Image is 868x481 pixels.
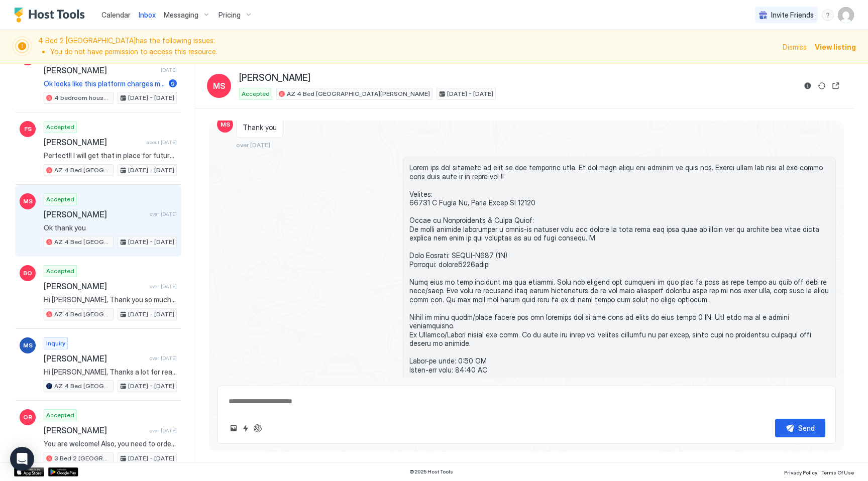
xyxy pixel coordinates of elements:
span: MS [221,120,230,129]
span: [DATE] - [DATE] [447,89,493,98]
span: [PERSON_NAME] [44,209,146,219]
span: AZ 4 Bed [GEOGRAPHIC_DATA][PERSON_NAME] [54,166,111,175]
button: Reservation information [802,80,814,92]
span: AZ 4 Bed [GEOGRAPHIC_DATA][PERSON_NAME] [54,310,111,319]
span: Inbox [139,11,156,19]
span: [DATE] - [DATE] [128,454,174,463]
a: Privacy Policy [784,466,817,477]
span: Invite Friends [771,11,814,20]
span: Accepted [242,89,270,98]
a: Inbox [139,10,156,20]
span: [DATE] - [DATE] [128,382,174,391]
span: about [DATE] [146,139,177,146]
button: ChatGPT Auto Reply [252,422,264,434]
a: App Store [14,467,44,476]
span: Calendar [101,11,131,19]
span: AZ 4 Bed [GEOGRAPHIC_DATA][PERSON_NAME] [287,89,430,98]
span: Terms Of Use [821,469,854,475]
span: over [DATE] [150,283,177,290]
span: [DATE] - [DATE] [128,310,174,319]
button: Quick reply [240,422,252,434]
span: © 2025 Host Tools [409,468,453,475]
span: AZ 4 Bed [GEOGRAPHIC_DATA][PERSON_NAME] [54,237,111,247]
span: over [DATE] [150,427,177,434]
span: Messaging [164,11,198,20]
span: MS [23,197,33,206]
span: 9 [171,80,175,87]
span: Ok looks like this platform charges more fees than vrbo as same listing is several hundred dollar... [44,79,165,88]
span: Ok thank you [44,223,177,232]
a: Google Play Store [48,467,78,476]
button: Send [775,419,825,437]
span: [PERSON_NAME] [239,72,310,84]
span: [PERSON_NAME] [44,353,146,364]
span: [PERSON_NAME] [44,425,146,435]
a: Terms Of Use [821,466,854,477]
span: AZ 4 Bed [GEOGRAPHIC_DATA][PERSON_NAME] [54,382,111,391]
span: Pricing [219,11,241,20]
span: Perfect!! I will get that in place for future guests. Thanks for the constructive feedback. [44,151,177,160]
span: Thank you [243,123,277,132]
span: [PERSON_NAME] [44,137,142,147]
span: Inquiry [46,339,65,348]
span: Accepted [46,411,74,420]
button: Open reservation [830,80,842,92]
div: Send [798,423,815,433]
span: 4 bedroom house in [GEOGRAPHIC_DATA] near I-10 & 303 [54,93,111,102]
span: OR [23,413,32,422]
button: Sync reservation [816,80,828,92]
span: over [DATE] [150,211,177,217]
span: [DATE] - [DATE] [128,93,174,102]
div: Open Intercom Messenger [10,447,34,471]
span: [DATE] [161,67,177,73]
div: View listing [815,42,856,52]
li: You do not have permission to access this resource. [50,47,777,56]
span: Privacy Policy [784,469,817,475]
span: FS [24,125,32,134]
button: Upload image [228,422,240,434]
span: 4 Bed 2 [GEOGRAPHIC_DATA] has the following issues: [38,36,777,58]
span: Hi [PERSON_NAME], Thanks a lot for reaching out. Would it be for total of 2 guests? Can I also ge... [44,368,177,377]
span: MS [23,341,33,350]
span: [DATE] - [DATE] [128,166,174,175]
span: You are welcome! Also, you need to order the solution for the sweefer mop. You order the pads, bu... [44,439,177,448]
span: [DATE] - [DATE] [128,237,174,247]
span: Hi [PERSON_NAME], Thank you so much for choosing to stay at our house in [GEOGRAPHIC_DATA]. We ho... [44,295,177,304]
span: Accepted [46,195,74,204]
span: Accepted [46,123,74,132]
div: User profile [838,7,854,23]
span: over [DATE] [150,355,177,362]
span: Accepted [46,267,74,276]
a: Host Tools Logo [14,8,89,23]
span: [PERSON_NAME] [44,65,157,75]
div: menu [822,9,834,21]
span: BO [23,269,32,278]
span: [PERSON_NAME] [44,281,146,291]
div: Dismiss [783,42,807,52]
span: MS [213,80,226,92]
span: over [DATE] [236,141,270,149]
a: Calendar [101,10,131,20]
span: 3 Bed 2 [GEOGRAPHIC_DATA] [54,454,111,463]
